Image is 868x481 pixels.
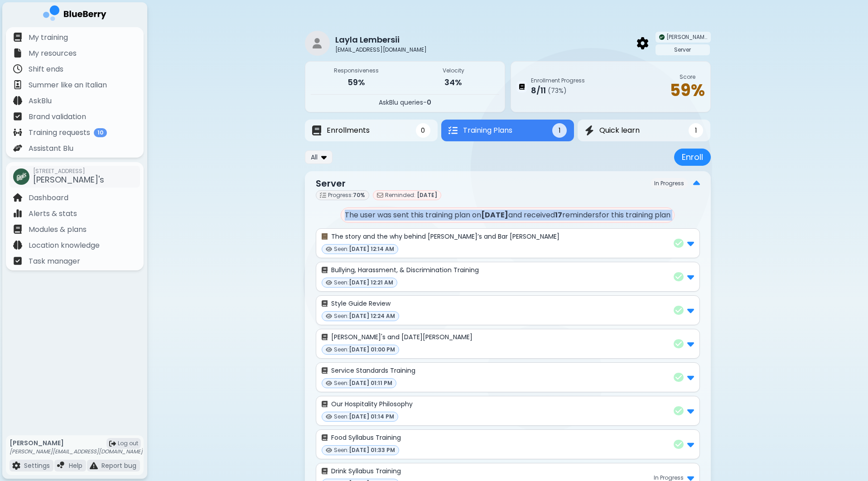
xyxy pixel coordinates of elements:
[675,407,682,414] img: check
[441,120,574,141] button: Training PlansTraining Plans1
[675,240,682,247] img: check
[687,271,694,283] img: expand
[687,338,694,350] img: expand
[463,125,512,136] span: Training Plans
[687,371,694,383] img: expand
[327,125,370,136] span: Enrollments
[331,232,559,240] p: The story and the why behind [PERSON_NAME]’s and Bar [PERSON_NAME]
[311,153,318,161] span: All
[322,300,328,307] img: No teams
[341,207,675,223] p: The user was sent this training plan on and received reminder s for this training plan
[328,192,365,199] span: Progress:
[349,245,394,253] span: [DATE] 12:14 AM
[29,127,90,138] p: Training requests
[13,144,22,153] img: file icon
[687,237,694,249] img: expand
[322,233,328,240] img: No teams
[417,191,437,199] span: [DATE]
[29,224,87,235] p: Modules & plans
[311,76,402,89] p: 59%
[334,313,395,320] span: Seen:
[670,73,705,81] p: Score
[101,462,136,470] p: Report bug
[578,120,710,141] button: Quick learnQuick learn1
[13,225,22,234] img: file icon
[13,193,22,202] img: file icon
[349,413,394,420] span: [DATE] 01:14 PM
[353,191,365,199] span: 70 %
[687,405,694,417] img: expand
[331,400,413,408] p: Our Hospitality Philosophy
[548,87,567,95] span: ( 73 %)
[334,447,395,454] span: Seen:
[13,64,22,73] img: file icon
[379,98,423,107] span: AskBlu queries
[312,125,321,136] img: Enrollments
[322,401,328,408] img: No teams
[377,192,383,198] img: email
[695,126,697,135] span: 1
[331,333,473,341] p: [PERSON_NAME]'s and [DATE][PERSON_NAME]
[57,462,65,470] img: file icon
[12,462,20,470] img: file icon
[385,191,415,199] span: Reminded:
[675,441,682,448] img: check
[659,34,665,40] img: company thumbnail
[334,346,395,353] span: Seen:
[29,96,52,106] p: AskBlu
[335,34,420,46] p: Layla Lembersii
[321,153,327,161] img: dropdown
[519,84,525,90] img: Enrollment Progress
[675,340,682,347] img: check
[326,447,332,453] img: viewed
[331,366,415,375] p: Service Standards Training
[29,192,68,203] p: Dashboard
[637,37,648,49] img: back arrow
[334,245,394,253] span: Seen:
[326,380,332,386] img: viewed
[33,168,104,175] span: [STREET_ADDRESS]
[531,84,546,97] p: 8 / 11
[29,240,100,251] p: Location knowledge
[326,280,332,285] img: viewed
[408,67,499,74] p: Velocity
[10,439,143,447] p: [PERSON_NAME]
[29,256,80,267] p: Task manager
[481,210,508,220] b: [DATE]
[24,462,50,470] p: Settings
[408,76,499,89] p: 34%
[335,46,427,53] p: [EMAIL_ADDRESS][DOMAIN_NAME]
[43,5,106,24] img: company logo
[69,462,82,470] p: Help
[448,126,458,135] img: Training Plans
[29,111,86,122] p: Brand validation
[675,307,682,314] img: check
[118,440,138,447] span: Log out
[687,438,694,450] img: expand
[599,125,640,136] span: Quick learn
[421,126,425,135] span: 0
[349,346,395,353] span: [DATE] 01:00 PM
[320,192,326,198] img: progress
[316,177,346,190] p: Server
[334,413,394,420] span: Seen:
[331,299,391,308] p: Style Guide Review
[334,380,392,387] span: Seen:
[331,433,401,442] p: Food Syllabus Training
[349,379,392,387] span: [DATE] 01:11 PM
[10,448,143,455] p: [PERSON_NAME][EMAIL_ADDRESS][DOMAIN_NAME]
[29,32,68,43] p: My training
[666,34,707,41] span: [PERSON_NAME]'s
[94,128,107,137] span: 10
[322,434,328,441] img: No teams
[29,64,63,75] p: Shift ends
[29,80,107,91] p: Summer like an Italian
[334,279,393,286] span: Seen:
[311,98,499,106] p: -
[305,31,330,56] img: restaurant
[322,267,328,274] img: No teams
[693,178,700,189] img: expand
[13,209,22,218] img: file icon
[29,143,73,154] p: Assistant Blu
[674,149,711,166] button: Enroll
